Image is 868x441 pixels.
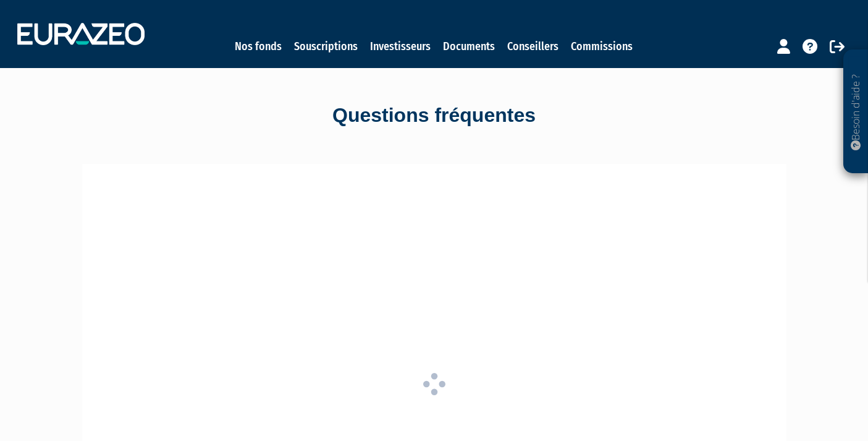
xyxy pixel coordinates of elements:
[235,38,282,55] a: Nos fonds
[82,101,786,130] div: Questions fréquentes
[443,38,495,55] a: Documents
[294,38,358,55] a: Souscriptions
[17,23,145,45] img: 1732889491-logotype_eurazeo_blanc_rvb.png
[571,38,633,55] a: Commissions
[507,38,558,55] a: Conseillers
[849,56,863,168] p: Besoin d'aide ?
[370,38,431,55] a: Investisseurs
